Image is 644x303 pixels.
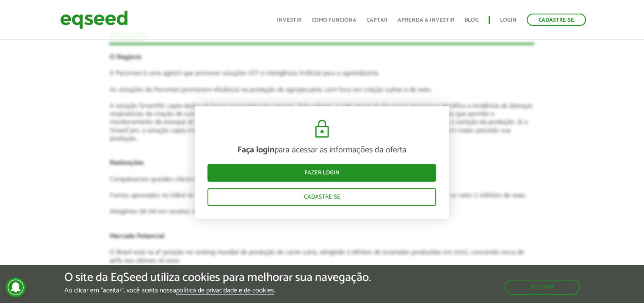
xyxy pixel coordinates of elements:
[398,17,454,23] a: Aprenda a investir
[312,119,332,139] img: cadeado.svg
[60,8,128,31] img: EqSeed
[500,17,517,23] a: Login
[207,188,436,206] a: Cadastre-se
[207,164,436,182] a: Fazer login
[64,271,371,284] h5: O site da EqSeed utiliza cookies para melhorar sua navegação.
[176,287,274,295] a: política de privacidade e de cookies
[527,14,586,26] a: Cadastre-se
[64,286,371,295] p: Ao clicar em "aceitar", você aceita nossa .
[504,280,580,295] button: Aceitar
[238,143,274,157] strong: Faça login
[464,17,478,23] a: Blog
[367,17,387,23] a: Captar
[312,17,357,23] a: Como funciona
[207,145,436,155] p: para acessar as informações da oferta
[277,17,301,23] a: Investir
